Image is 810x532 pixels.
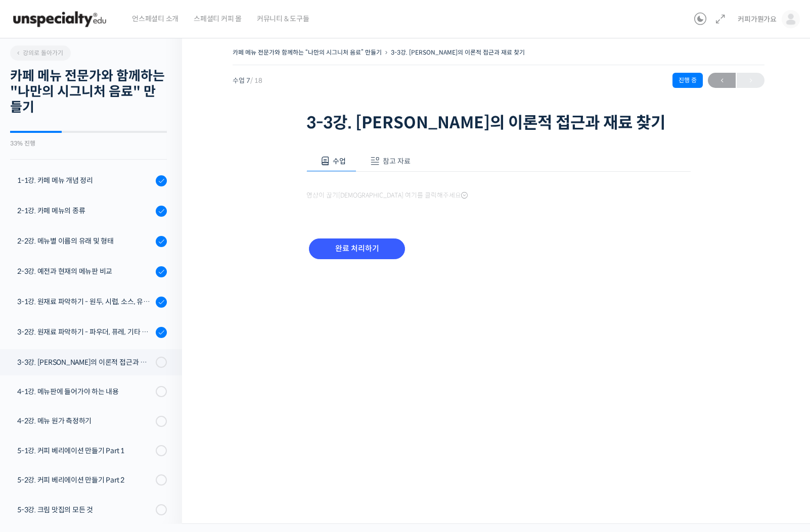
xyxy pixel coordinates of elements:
[17,235,153,247] div: 2-2강. 메뉴별 이름의 유래 및 형태
[17,175,153,186] div: 1-1강. 카페 메뉴 개념 정리
[10,45,71,61] a: 강의로 돌아가기
[738,15,777,24] span: 커피가뭔가요
[10,68,167,116] h2: 카페 메뉴 전문가와 함께하는 "나만의 시그니처 음료" 만들기
[17,474,153,486] div: 5-2강. 커피 베리에이션 만들기 Part 2
[17,357,153,368] div: 3-3강. [PERSON_NAME]의 이론적 접근과 재료 찾기
[250,76,262,85] span: / 18
[17,266,153,277] div: 2-3강. 예전과 현재의 메뉴판 비교
[233,49,382,56] a: 카페 메뉴 전문가와 함께하는 “나만의 시그니처 음료” 만들기
[17,504,153,515] div: 5-3강. 크림 맛집의 모든 것
[233,77,262,84] span: 수업 7
[17,386,153,397] div: 4-1강. 메뉴판에 들어가야 하는 내용
[17,296,153,307] div: 3-1강. 원재료 파악하기 - 원두, 시럽, 소스, 유제품
[17,205,153,216] div: 2-1강. 카페 메뉴의 종류
[306,191,468,200] span: 영상이 끊기[DEMOGRAPHIC_DATA] 여기를 클릭해주세요
[17,415,153,426] div: 4-2강. 메뉴 원가 측정하기
[391,49,525,56] a: 3-3강. [PERSON_NAME]의 이론적 접근과 재료 찾기
[17,445,153,456] div: 5-1강. 커피 베리에이션 만들기 Part 1
[333,157,346,166] span: 수업
[383,157,411,166] span: 참고 자료
[672,73,703,88] div: 진행 중
[15,49,63,57] span: 강의로 돌아가기
[17,326,153,337] div: 3-2강. 원재료 파악하기 - 파우더, 퓨레, 기타 잔 쉐입, 사용도구
[10,140,167,147] div: 33% 진행
[708,74,736,87] span: ←
[309,238,405,259] input: 완료 처리하기
[306,113,691,132] h1: 3-3강. [PERSON_NAME]의 이론적 접근과 재료 찾기
[708,73,736,88] a: ←이전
